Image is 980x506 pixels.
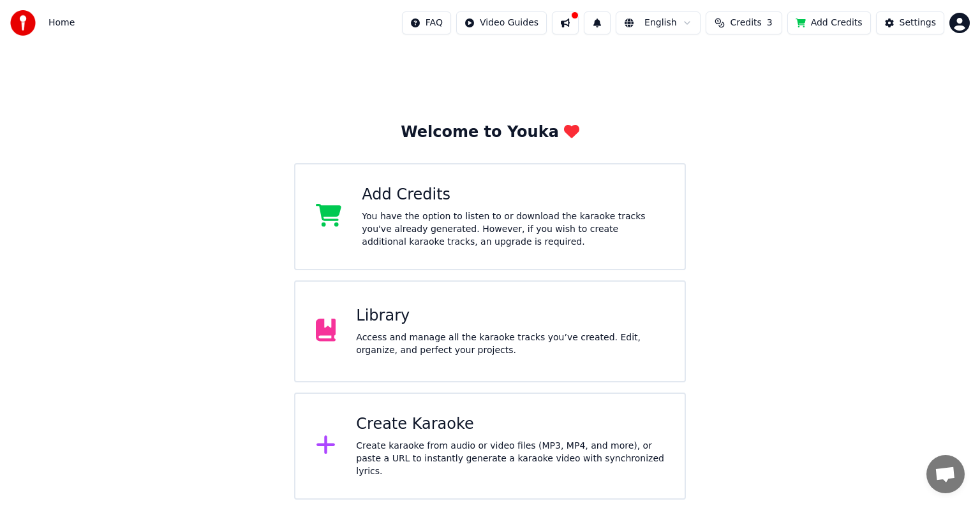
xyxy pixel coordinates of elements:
[48,17,75,29] span: Home
[356,414,664,435] div: Create Karaoke
[730,17,761,29] span: Credits
[10,10,36,36] img: youka
[48,17,75,29] nav: breadcrumb
[362,185,664,205] div: Add Credits
[876,11,944,34] button: Settings
[356,306,664,326] div: Library
[356,331,664,357] div: Access and manage all the karaoke tracks you’ve created. Edit, organize, and perfect your projects.
[706,11,782,34] button: Credits3
[787,11,871,34] button: Add Credits
[456,11,547,34] button: Video Guides
[900,17,936,29] div: Settings
[926,455,965,493] div: Open chat
[401,122,579,143] div: Welcome to Youka
[402,11,451,34] button: FAQ
[362,210,664,249] div: You have the option to listen to or download the karaoke tracks you've already generated. However...
[356,440,664,478] div: Create karaoke from audio or video files (MP3, MP4, and more), or paste a URL to instantly genera...
[767,17,773,29] span: 3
